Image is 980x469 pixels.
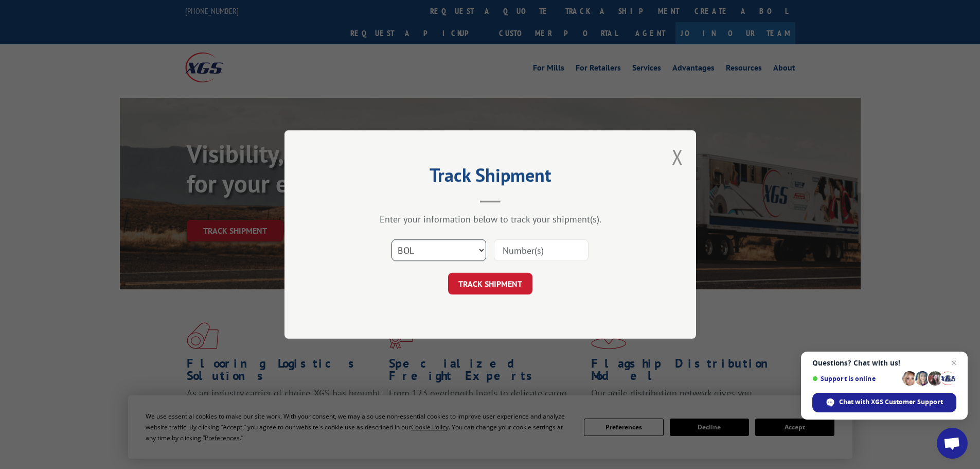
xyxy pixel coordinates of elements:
[448,273,532,294] button: TRACK SHIPMENT
[812,393,956,412] div: Chat with XGS Customer Support
[812,375,899,383] span: Support is online
[336,213,645,225] div: Enter your information below to track your shipment(s).
[494,239,589,261] input: Number(s)
[336,168,645,187] h2: Track Shipment
[937,428,968,459] div: Open chat
[672,143,683,170] button: Close modal
[839,397,943,407] span: Chat with XGS Customer Support
[812,359,956,367] span: Questions? Chat with us!
[948,357,960,369] span: Close chat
